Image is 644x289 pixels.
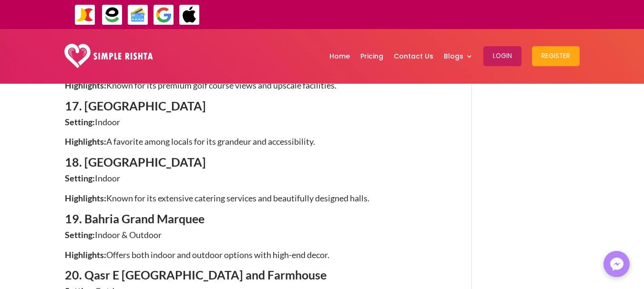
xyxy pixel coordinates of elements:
span: Highlights: [65,136,106,147]
button: Login [483,46,521,66]
span: 20. Qasr E [GEOGRAPHIC_DATA] and Farmhouse [65,268,327,282]
span: Setting: [65,117,95,127]
span: Highlights: [65,249,106,260]
img: Credit Cards [127,4,149,26]
a: Pricing [360,31,383,81]
a: Home [329,31,350,81]
img: EasyPaisa-icon [102,4,123,26]
a: Register [532,31,580,81]
span: Highlights: [65,193,106,203]
span: 18. [GEOGRAPHIC_DATA] [65,155,206,169]
a: Contact Us [394,31,433,81]
span: Indoor [95,117,120,127]
img: GooglePay-icon [153,4,174,26]
span: Setting: [65,173,95,183]
span: Known for its premium golf course views and upscale facilities. [106,80,337,90]
button: Register [532,46,580,66]
img: ApplePay-icon [179,4,200,26]
span: Indoor & Outdoor [95,229,162,240]
a: Blogs [444,31,473,81]
a: Login [483,31,521,81]
img: JazzCash-icon [74,4,96,26]
span: Known for its extensive catering services and beautifully designed halls. [106,193,369,203]
span: Indoor [95,173,120,183]
span: 17. [GEOGRAPHIC_DATA] [65,99,206,113]
span: Setting: [65,229,95,240]
span: Highlights: [65,80,106,90]
span: A favorite among locals for its grandeur and accessibility. [106,136,315,147]
span: 19. Bahria Grand Marquee [65,211,204,226]
img: Messenger [607,255,626,274]
span: Offers both indoor and outdoor options with high-end decor. [106,249,329,260]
